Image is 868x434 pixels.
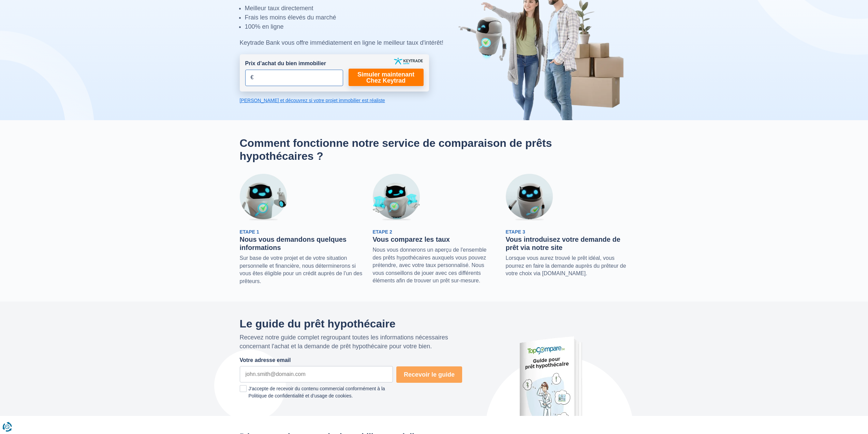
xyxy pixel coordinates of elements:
[240,356,291,364] label: Votre adresse email
[240,318,462,330] h2: Le guide du prêt hypothécaire
[240,97,429,104] a: [PERSON_NAME] et découvrez si votre projet immobilier est réaliste
[240,174,287,221] img: Etape 1
[251,74,254,82] span: €
[373,229,392,235] span: Etape 2
[240,366,393,382] input: john.smith@domain.com
[245,13,462,22] li: Frais les moins élevés du marché
[245,22,462,31] li: 100% en ligne
[240,254,363,285] p: Sur base de votre projet et de votre situation personnelle et financière, nous déterminerons si v...
[506,229,525,235] span: Etape 3
[240,229,259,235] span: Etape 1
[506,254,629,277] p: Lorsque vous aurez trouvé le prêt idéal, vous pourrez en faire la demande auprès du prêteur de vo...
[245,4,462,13] li: Meilleur taux directement
[506,174,553,221] img: Etape 3
[245,60,326,68] label: Prix d’achat du bien immobilier
[240,333,462,351] p: Recevez notre guide complet regroupant toutes les informations nécessaires concernant l'achat et ...
[396,366,462,383] button: Recevoir le guide
[240,385,393,400] label: J'accepte de recevoir du contenu commercial conformément à la Politique de confidentialité et d’u...
[506,235,629,252] h3: Vous introduisez votre demande de prêt via notre site
[349,69,424,86] a: Simuler maintenant Chez Keytrad
[240,38,462,47] div: Keytrade Bank vous offre immédiatement en ligne le meilleur taux d'intérêt!
[394,58,423,65] img: keytrade
[373,235,496,243] h3: Vous comparez les taux
[373,246,496,284] p: Nous vous donnerons un aperçu de l'ensemble des prêts hypothécaires auxquels vous pouvez prétendr...
[240,235,363,252] h3: Nous vous demandons quelques informations
[373,174,420,221] img: Etape 2
[240,137,629,163] h2: Comment fonctionne notre service de comparaison de prêts hypothécaires ?
[513,332,588,416] img: Le guide du prêt hypothécaire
